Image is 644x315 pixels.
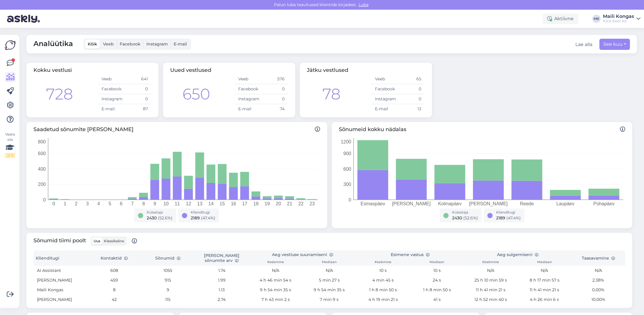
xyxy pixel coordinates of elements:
th: Aeg sulgemiseni [464,250,572,259]
td: 9 h 54 min 35 s [302,285,356,295]
td: Maili Kongas [33,285,87,295]
span: Facebook [120,41,141,47]
tspan: 1200 [341,139,351,144]
tspan: 15 [220,201,225,206]
tspan: 4 [97,201,100,206]
span: ( 52.6 %) [463,215,478,221]
td: 42 [87,295,141,304]
td: Veeb [371,74,398,84]
th: Kontaktid [87,250,141,266]
tspan: 2 [75,201,77,206]
div: Klick Eesti AS [603,19,634,23]
td: 1.99 [195,275,249,285]
span: Sõnumeid kokku nädalas [339,126,626,133]
td: 5 min 27 s [302,275,356,285]
td: 9 [141,285,195,295]
td: 87 [125,104,151,114]
div: Klienditugi [496,210,521,215]
tspan: 17 [242,201,247,206]
span: Klassikaline [104,239,124,243]
td: 25 h 10 min 59 s [464,275,518,285]
img: Askly Logo [5,40,16,51]
tspan: Laupäev [556,201,574,206]
tspan: 600 [343,167,351,172]
tspan: 600 [38,151,46,156]
span: ( 47.4 %) [506,215,521,221]
td: 608 [87,266,141,275]
td: 1055 [141,266,195,275]
td: 24 s [410,275,464,285]
th: Esimene vastus [356,250,464,259]
tspan: 0 [43,197,46,202]
span: E-mail [174,41,187,47]
tspan: 9 [153,201,156,206]
td: N/A [302,266,356,275]
span: 2189 [496,215,505,221]
td: 0 [125,84,151,94]
td: Instagram [371,94,398,104]
span: Kõik [88,41,97,47]
th: [PERSON_NAME] sõnumite arv [195,250,249,266]
td: 4 min 45 s [356,275,410,285]
td: 1.74 [195,266,249,275]
td: 7 min 9 s [302,295,356,304]
td: 1 h 8 min 50 s [356,285,410,295]
td: 4 h 46 min 54 s [249,275,302,285]
td: Veeb [98,74,125,84]
th: Keskmine [464,259,518,266]
tspan: 19 [265,201,270,206]
td: 41 s [410,295,464,304]
td: N/A [518,266,571,275]
tspan: 7 [131,201,134,206]
td: 9 h 54 min 35 s [249,285,302,295]
td: N/A [464,266,518,275]
td: 0 [398,84,425,94]
span: Veeb [103,41,114,47]
td: 0 [125,94,151,104]
td: 11 h 41 min 21 s [518,285,571,295]
td: N/A [572,266,625,275]
tspan: 13 [197,201,202,206]
div: Klienditugi [191,210,215,215]
th: Mediaan [410,259,464,266]
td: 10 s [356,266,410,275]
div: Aktiivne [542,13,578,24]
span: ( 47.4 %) [201,215,215,221]
tspan: Pühapäev [593,201,614,206]
td: E-mail [98,104,125,114]
th: Keskmine [356,259,410,266]
tspan: Esmaspäev [360,201,385,206]
button: Lae alla [575,41,592,48]
td: Facebook [371,84,398,94]
tspan: 16 [231,201,236,206]
tspan: 5 [109,201,111,206]
th: Mediaan [518,259,571,266]
td: Instagram [235,94,261,104]
td: 10.00% [572,295,625,304]
td: 12 h 52 min 40 s [464,295,518,304]
td: 0 [398,94,425,104]
tspan: 20 [276,201,281,206]
div: Maili Kongas [603,14,634,19]
tspan: 0 [53,201,55,206]
tspan: 6 [120,201,122,206]
div: 2 / 3 [5,153,15,158]
td: 11 h 41 min 21 s [464,285,518,295]
td: N/A [249,266,302,275]
td: 2.74 [195,295,249,304]
tspan: 23 [310,201,315,206]
td: 459 [87,275,141,285]
th: Sõnumid [141,250,195,266]
tspan: [PERSON_NAME] [469,201,508,206]
td: 8 h 17 min 57 s [518,275,571,285]
td: E-mail [371,104,398,114]
td: 13 [398,104,425,114]
tspan: 200 [38,182,46,187]
span: Instagram [146,41,168,47]
td: 915 [141,275,195,285]
td: 0.00% [572,285,625,295]
tspan: [PERSON_NAME] [392,201,431,206]
th: Taasavamine [572,250,625,266]
tspan: 1 [64,201,66,206]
